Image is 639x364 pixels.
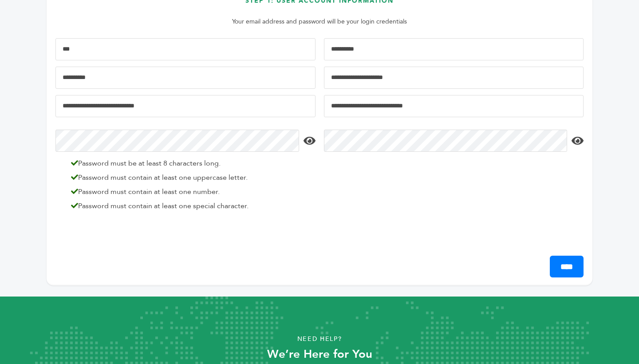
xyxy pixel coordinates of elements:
[324,67,584,89] input: Job Title*
[67,172,313,183] li: Password must contain at least one uppercase letter.
[32,332,607,346] p: Need Help?
[324,130,568,152] input: Confirm Password*
[67,201,313,211] li: Password must contain at least one special character.
[55,221,190,256] iframe: reCAPTCHA
[55,38,316,60] input: First Name*
[55,95,316,117] input: Email Address*
[60,16,579,27] p: Your email address and password will be your login credentials
[267,346,372,362] strong: We’re Here for You
[55,130,299,152] input: Password*
[55,67,316,89] input: Mobile Phone Number
[67,186,313,197] li: Password must contain at least one number.
[67,158,313,169] li: Password must be at least 8 characters long.
[324,95,584,117] input: Confirm Email Address*
[324,38,584,60] input: Last Name*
